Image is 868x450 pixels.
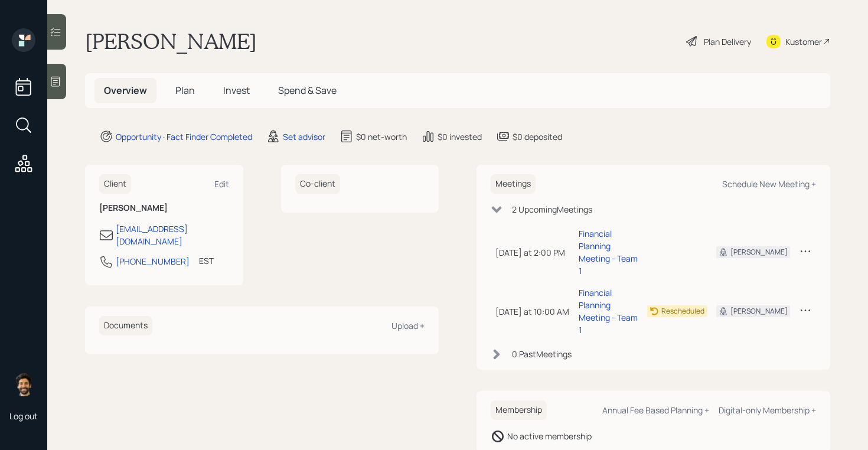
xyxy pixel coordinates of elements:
img: eric-schwartz-headshot.png [12,373,35,396]
h6: Membership [491,400,547,420]
h6: Documents [99,316,152,335]
div: [DATE] at 10:00 AM [495,305,569,318]
div: Annual Fee Based Planning + [602,405,709,416]
h6: Meetings [491,174,536,194]
h6: Client [99,174,131,194]
div: 2 Upcoming Meeting s [512,203,592,216]
div: Financial Planning Meeting - Team 1 [579,286,638,336]
div: Edit [214,178,229,190]
span: Overview [104,84,147,97]
div: $0 net-worth [356,131,407,143]
div: Log out [9,410,38,422]
div: Plan Delivery [704,35,751,48]
h6: Co-client [295,174,340,194]
div: $0 deposited [513,131,562,143]
div: $0 invested [438,131,482,143]
h6: [PERSON_NAME] [99,203,229,213]
div: [PERSON_NAME] [730,247,788,257]
div: [EMAIL_ADDRESS][DOMAIN_NAME] [116,223,229,247]
div: No active membership [507,430,592,442]
div: [DATE] at 2:00 PM [495,246,569,259]
div: Upload + [391,320,425,331]
span: Spend & Save [278,84,337,97]
div: Kustomer [785,35,822,48]
div: Opportunity · Fact Finder Completed [116,131,252,143]
div: Rescheduled [661,306,704,317]
div: 0 Past Meeting s [512,348,572,360]
span: Invest [223,84,250,97]
div: Digital-only Membership + [719,405,816,416]
div: [PERSON_NAME] [730,306,788,317]
h1: [PERSON_NAME] [85,28,257,54]
div: Financial Planning Meeting - Team 1 [579,227,638,277]
span: Plan [175,84,195,97]
div: EST [199,255,214,267]
div: Schedule New Meeting + [722,178,816,190]
div: Set advisor [283,131,325,143]
div: [PHONE_NUMBER] [116,255,190,268]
